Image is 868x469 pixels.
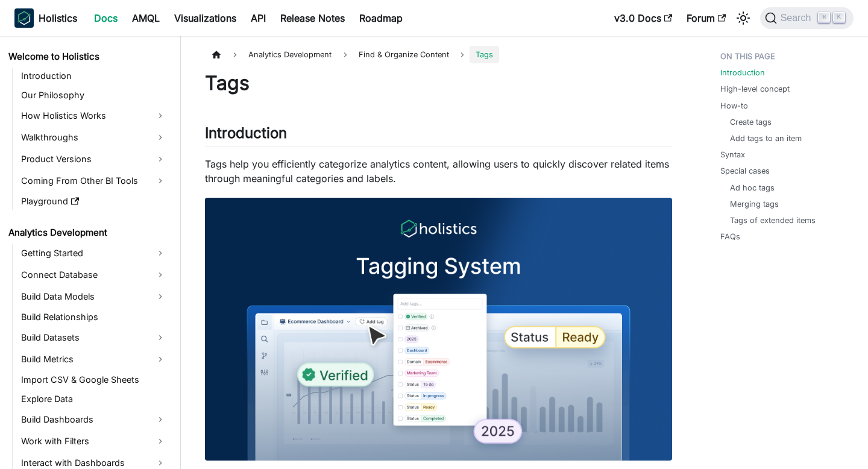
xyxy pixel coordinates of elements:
[17,328,170,347] a: Build Datasets
[777,13,819,24] span: Search
[720,100,748,112] a: How-to
[730,215,816,226] a: Tags of extended items
[17,350,170,369] a: Build Metrics
[17,309,170,326] a: Build Relationships
[17,287,170,306] a: Build Data Models
[833,12,845,23] kbd: K
[17,150,170,169] a: Product Versions
[17,106,170,125] a: How Holistics Works
[14,8,34,28] img: Holistics
[720,149,745,160] a: Syntax
[730,133,802,144] a: Add tags to an item
[242,46,338,63] span: Analytics Development
[273,8,352,28] a: Release Notes
[17,193,170,210] a: Playground
[353,46,455,63] span: Find & Organize Content
[125,8,167,28] a: AMQL
[607,8,679,28] a: v3.0 Docs
[730,116,772,128] a: Create tags
[5,224,170,241] a: Analytics Development
[760,7,854,29] button: Search (Command+K)
[17,244,170,263] a: Getting Started
[205,157,672,186] p: Tags help you efficiently categorize analytics content, allowing users to quickly discover relate...
[17,410,170,429] a: Build Dashboards
[720,67,765,78] a: Introduction
[17,128,170,147] a: Walkthroughs
[17,265,170,285] a: Connect Database
[205,71,672,95] h1: Tags
[17,432,170,451] a: Work with Filters
[17,87,170,104] a: Our Philosophy
[17,391,170,408] a: Explore Data
[39,11,77,25] b: Holistics
[17,371,170,388] a: Import CSV & Google Sheets
[87,8,125,28] a: Docs
[205,46,228,63] a: Home page
[720,165,770,177] a: Special cases
[205,198,672,461] img: Tagging System
[730,182,775,194] a: Ad hoc tags
[818,12,830,23] kbd: ⌘
[167,8,244,28] a: Visualizations
[244,8,273,28] a: API
[205,46,672,63] nav: Breadcrumbs
[730,198,779,210] a: Merging tags
[734,8,753,28] button: Switch between dark and light mode (currently light mode)
[720,83,790,95] a: High-level concept
[17,68,170,84] a: Introduction
[470,46,499,63] span: Tags
[679,8,733,28] a: Forum
[14,8,77,28] a: HolisticsHolistics
[352,8,410,28] a: Roadmap
[5,48,170,65] a: Welcome to Holistics
[205,124,672,147] h2: Introduction
[720,231,740,242] a: FAQs
[17,171,170,190] a: Coming From Other BI Tools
